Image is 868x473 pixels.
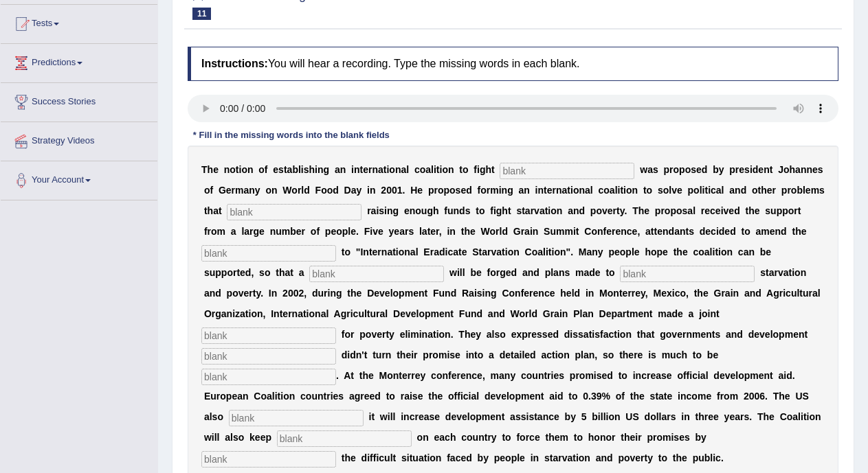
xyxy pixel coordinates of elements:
b: a [231,226,236,237]
b: d [579,205,586,216]
b: r [232,185,235,196]
a: Tests [1,5,157,39]
b: o [449,185,456,196]
div: * Fill in the missing words into the blank fields [188,129,395,142]
b: o [752,185,758,196]
b: H [410,185,417,196]
b: e [805,185,811,196]
b: n [448,164,454,175]
b: r [368,164,372,175]
b: a [585,185,590,196]
b: o [258,164,265,175]
b: d [753,164,759,175]
b: n [410,205,416,216]
b: G [219,185,226,196]
b: e [404,205,410,216]
b: e [812,164,818,175]
b: a [539,205,545,216]
b: t [758,185,761,196]
b: a [287,164,293,175]
b: o [626,185,632,196]
b: r [531,205,534,216]
b: e [226,185,232,196]
b: a [335,164,340,175]
b: i [351,164,354,175]
b: o [788,205,794,216]
b: t [798,205,801,216]
b: e [273,164,278,175]
b: u [447,205,454,216]
b: c [599,185,604,196]
b: 2 [381,185,386,196]
b: n [318,164,324,175]
b: o [442,164,448,175]
b: o [480,185,487,196]
b: e [767,185,772,196]
b: e [677,185,682,196]
b: t [383,164,387,175]
b: t [620,185,623,196]
b: i [499,185,502,196]
b: y [719,164,724,175]
b: a [378,164,383,175]
b: W [282,185,291,196]
b: s [744,164,750,175]
b: r [434,185,437,196]
b: i [548,205,550,216]
b: t [204,205,208,216]
b: f [478,185,481,196]
b: r [772,185,776,196]
b: s [682,205,688,216]
b: p [443,185,449,196]
b: o [676,205,682,216]
b: r [735,164,739,175]
b: h [309,164,315,175]
b: e [608,205,613,216]
b: n [340,164,346,175]
b: n [556,185,562,196]
b: b [797,185,803,196]
b: g [324,164,330,175]
b: s [278,164,284,175]
b: d [741,185,747,196]
b: t [704,185,708,196]
b: l [803,185,805,196]
b: h [433,205,439,216]
b: t [522,205,525,216]
b: m [235,185,243,196]
b: w [640,164,647,175]
b: t [284,164,287,175]
b: n [557,205,563,216]
b: s [516,205,522,216]
b: l [700,185,702,196]
b: s [658,185,663,196]
b: a [244,226,249,237]
b: e [739,164,744,175]
b: o [479,205,485,216]
b: n [538,185,544,196]
b: t [745,205,748,216]
b: D [344,185,351,196]
b: i [434,164,436,175]
b: d [466,185,472,196]
b: a [716,185,722,196]
b: s [379,205,384,216]
b: p [655,205,661,216]
b: t [770,164,773,175]
b: o [693,185,700,196]
b: v [724,205,729,216]
b: p [781,185,788,196]
input: blank [201,348,336,365]
b: r [298,185,301,196]
b: i [376,205,379,216]
b: s [456,185,461,196]
b: F [315,185,322,196]
b: r [208,226,211,237]
h4: You will hear a recording. Type the missing words in each blank. [188,47,838,81]
input: blank [201,369,336,385]
b: r [367,205,370,216]
b: i [301,164,304,175]
b: n [370,185,376,196]
b: g [393,205,399,216]
b: h [790,164,796,175]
